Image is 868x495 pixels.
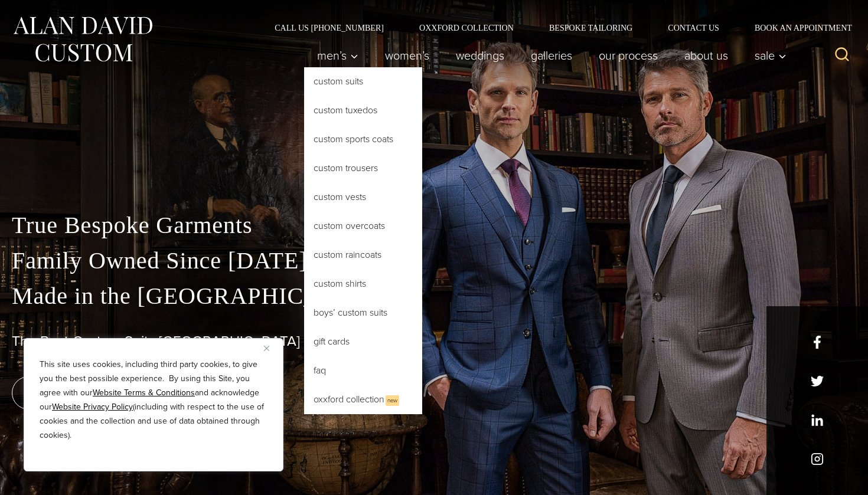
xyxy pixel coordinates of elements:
[12,208,856,314] p: True Bespoke Garments Family Owned Since [DATE] Made in the [GEOGRAPHIC_DATA]
[402,24,531,32] a: Oxxford Collection
[372,44,443,67] a: Women’s
[257,24,856,32] nav: Secondary Navigation
[40,358,267,442] p: This site uses cookies, including third party cookies, to give you the best possible experience. ...
[12,333,856,350] h1: The Best Custom Suits [GEOGRAPHIC_DATA] Has to Offer
[12,376,177,409] a: book an appointment
[317,50,358,61] span: Men’s
[443,44,518,67] a: weddings
[304,327,422,356] a: Gift Cards
[304,299,422,327] a: Boys’ Custom Suits
[304,356,422,385] a: FAQ
[671,44,742,67] a: About Us
[304,212,422,240] a: Custom Overcoats
[304,154,422,182] a: Custom Trousers
[304,44,793,67] nav: Primary Navigation
[304,183,422,211] a: Custom Vests
[12,13,154,65] img: Alan David Custom
[737,24,856,32] a: Book an Appointment
[304,385,422,414] a: Oxxford CollectionNew
[257,24,402,32] a: Call Us [PHONE_NUMBER]
[828,41,856,70] button: View Search Form
[304,96,422,124] a: Custom Tuxedos
[304,125,422,153] a: Custom Sports Coats
[52,401,133,413] a: Website Privacy Policy
[650,24,737,32] a: Contact Us
[755,50,787,61] span: Sale
[304,241,422,269] a: Custom Raincoats
[531,24,650,32] a: Bespoke Tailoring
[304,67,422,96] a: Custom Suits
[518,44,586,67] a: Galleries
[304,270,422,298] a: Custom Shirts
[386,395,399,406] span: New
[264,346,269,351] img: Close
[586,44,671,67] a: Our Process
[93,386,195,399] a: Website Terms & Conditions
[264,341,278,355] button: Close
